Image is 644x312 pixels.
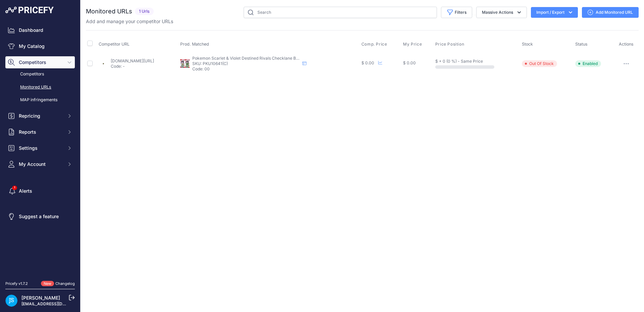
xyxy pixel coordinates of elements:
button: Price Position [435,42,465,47]
button: Massive Actions [476,7,527,18]
span: $ + 0 (0 %) - Same Price [435,59,483,64]
button: Import / Export [531,7,578,18]
p: Code: - [111,64,154,69]
a: Suggest a feature [5,210,75,223]
a: Alerts [5,185,75,197]
span: Stock [522,42,533,47]
span: Reports [19,129,63,135]
p: Add and manage your competitor URLs [86,18,173,25]
button: Reports [5,126,75,138]
span: 1 Urls [135,8,154,15]
span: Prod. Matched [180,42,209,47]
a: MAP infringements [5,94,75,106]
span: Settings [19,145,63,151]
span: Out Of Stock [522,60,557,67]
span: $ 0.00 [361,60,374,65]
button: My Account [5,158,75,170]
a: [DOMAIN_NAME][URL] [111,58,154,63]
button: Comp. Price [361,42,389,47]
a: Monitored URLs [5,81,75,93]
span: My Price [403,42,422,47]
button: Settings [5,142,75,154]
input: Search [244,7,437,18]
a: Add Monitored URL [582,7,639,18]
span: Price Position [435,42,464,47]
button: Filters [441,7,472,18]
a: My Catalog [5,40,75,52]
span: Status [575,42,588,47]
span: $ 0.00 [403,60,416,65]
span: My Account [19,161,63,168]
a: Changelog [55,281,75,286]
p: Code: 00 [192,66,300,72]
span: Repricing [19,113,63,119]
button: Repricing [5,110,75,122]
img: Pricefy Logo [5,7,54,13]
a: Competitors [5,68,75,80]
span: New [41,281,54,287]
a: Dashboard [5,24,75,36]
nav: Sidebar [5,24,75,273]
a: [PERSON_NAME] [21,295,60,301]
span: Comp. Price [361,42,387,47]
p: SKU: PKU10641(C) [192,61,300,66]
a: [EMAIL_ADDRESS][DOMAIN_NAME] [21,301,92,306]
button: Competitors [5,56,75,68]
span: Pokemon Scarlet & Violet Destined Rivals Checklane Blister 288 Pack Case [192,56,335,61]
h2: Monitored URLs [86,7,132,16]
span: Enabled [575,60,601,67]
button: My Price [403,42,423,47]
div: Pricefy v1.7.2 [5,281,28,287]
span: Competitors [19,59,63,66]
span: Actions [619,42,634,47]
span: Competitor URL [99,42,130,47]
